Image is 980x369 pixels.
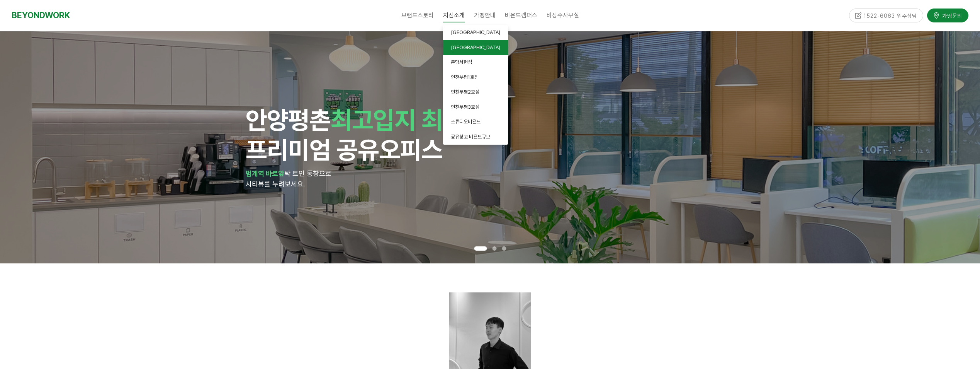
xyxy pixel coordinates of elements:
span: 공유창고 비욘드큐브 [451,134,490,140]
a: 가맹안내 [469,6,500,25]
span: [GEOGRAPHIC_DATA] [451,29,500,35]
span: 평촌 [288,105,331,135]
span: 브랜드스토리 [401,12,434,19]
span: 스튜디오비욘드 [451,119,481,125]
span: 지점소개 [443,8,465,22]
a: 인천부평2호점 [443,85,508,100]
span: 분당서현점 [451,59,472,65]
a: 인천부평3호점 [443,100,508,115]
span: 시티뷰를 누려보세요. [246,180,305,188]
span: 최고입지 최대규모 [331,105,506,135]
span: [GEOGRAPHIC_DATA] [451,44,500,50]
a: 브랜드스토리 [397,6,438,25]
a: 비욘드캠퍼스 [500,6,542,25]
span: 인천부평3호점 [451,104,479,110]
span: 인천부평2호점 [451,89,479,95]
a: BEYONDWORK [12,8,70,22]
span: 가맹안내 [474,12,496,19]
a: [GEOGRAPHIC_DATA] [443,25,508,40]
span: 비상주사무실 [547,12,579,19]
a: 비상주사무실 [542,6,584,25]
a: 인천부평1호점 [443,70,508,85]
span: 비욘드캠퍼스 [505,12,537,19]
span: 탁 트인 통창으로 [284,169,331,178]
a: 지점소개 [438,6,469,25]
a: 분당서현점 [443,55,508,70]
span: 안양 프리미엄 공유오피스 [246,105,506,164]
a: 가맹문의 [927,9,968,22]
a: 스튜디오비욘드 [443,114,508,130]
strong: 범계역 바로앞 [246,169,284,178]
a: [GEOGRAPHIC_DATA] [443,40,508,55]
a: 공유창고 비욘드큐브 [443,130,508,145]
span: 가맹문의 [940,12,962,19]
span: 인천부평1호점 [451,74,479,80]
